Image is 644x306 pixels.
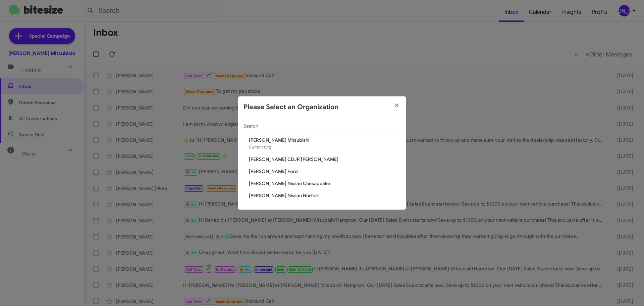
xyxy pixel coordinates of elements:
[249,144,271,149] span: Current Org
[249,192,400,199] span: [PERSON_NAME] Nissan Norfolk
[249,137,400,143] span: [PERSON_NAME] Mitsubishi
[249,168,400,175] span: [PERSON_NAME] Ford
[249,180,400,187] span: [PERSON_NAME] Nissan Chesapeake
[244,102,338,113] h2: Please Select an Organization
[249,156,400,163] span: [PERSON_NAME] CDJR [PERSON_NAME]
